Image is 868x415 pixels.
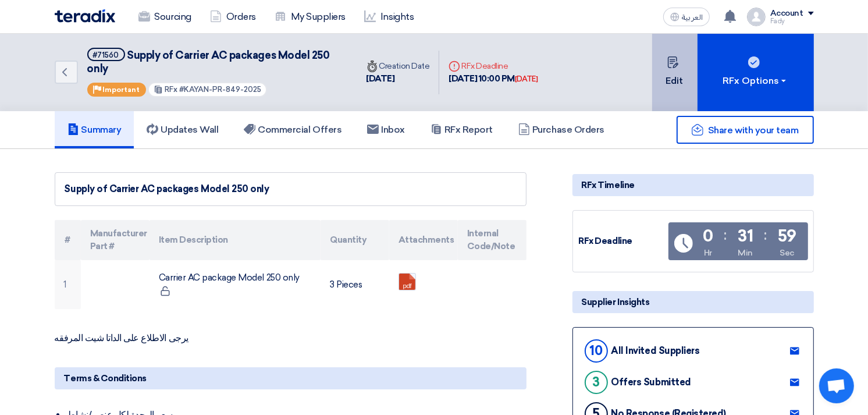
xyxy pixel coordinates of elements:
[55,111,134,148] a: Summary
[572,174,814,196] div: RFx Timeline
[134,111,231,148] a: Updates Wall
[724,225,727,246] div: :
[747,8,766,26] img: profile_test.png
[55,260,81,309] td: 1
[652,34,698,111] button: Edit
[723,74,788,88] div: RFx Options
[703,228,713,244] div: 0
[663,8,710,26] button: العربية
[399,274,492,343] a: PSDUB__N_1758717236079.pdf
[764,225,767,246] div: :
[572,291,814,313] div: Supplier Insights
[431,124,493,136] h5: RFx Report
[418,111,506,148] a: RFx Report
[708,125,798,136] span: Share with your team
[93,51,119,59] div: #71560
[698,34,814,111] button: RFx Options
[55,332,527,344] p: يرجى الاطلاع على الداتا شيت المرفقه
[201,4,265,30] a: Orders
[389,220,458,260] th: Attachments
[129,4,201,30] a: Sourcing
[579,235,666,248] div: RFx Deadline
[682,13,703,22] span: العربية
[354,111,418,148] a: Inbox
[778,228,796,244] div: 59
[321,260,389,309] td: 3 Pieces
[367,72,430,86] div: [DATE]
[81,220,150,260] th: Manufacturer Part #
[738,228,753,244] div: 31
[506,111,617,148] a: Purchase Orders
[819,368,854,403] div: Open chat
[518,124,604,136] h5: Purchase Orders
[770,18,814,24] div: Fady
[87,49,330,75] span: Supply of Carrier AC packages Model 250 only
[770,9,803,19] div: Account
[150,260,321,309] td: Carrier AC package Model 250 only
[55,220,81,260] th: #
[585,371,608,394] div: 3
[449,60,538,72] div: RFx Deadline
[585,339,608,363] div: 10
[244,124,341,136] h5: Commercial Offers
[738,247,753,259] div: Min
[355,4,423,30] a: Insights
[64,372,147,385] span: Terms & Conditions
[87,48,343,76] h5: Supply of Carrier AC packages Model 250 only
[265,4,355,30] a: My Suppliers
[449,72,538,86] div: [DATE] 10:00 PM
[55,9,115,23] img: Teradix logo
[611,377,691,388] div: Offers Submitted
[321,220,389,260] th: Quantity
[515,73,538,85] div: [DATE]
[65,182,517,196] div: Supply of Carrier AC packages Model 250 only
[458,220,527,260] th: Internal Code/Note
[231,111,354,148] a: Commercial Offers
[611,345,700,356] div: All Invited Suppliers
[704,247,712,259] div: Hr
[67,124,122,136] h5: Summary
[147,124,218,136] h5: Updates Wall
[780,247,795,259] div: Sec
[367,60,430,72] div: Creation Date
[103,86,140,94] span: Important
[367,124,405,136] h5: Inbox
[179,85,261,94] span: #KAYAN-PR-849-2025
[150,220,321,260] th: Item Description
[165,85,177,94] span: RFx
